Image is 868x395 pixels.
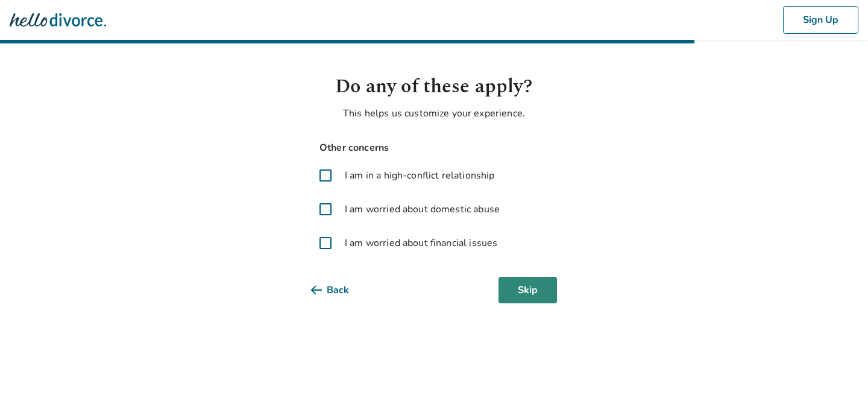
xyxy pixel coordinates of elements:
[808,337,868,395] iframe: Chat Widget
[345,236,497,250] span: I am worried about financial issues
[345,168,494,183] span: I am in a high-conflict relationship
[311,106,557,121] p: This helps us customize your experience.
[10,8,106,32] img: Hello Divorce Logo
[783,6,858,34] button: Sign Up
[311,277,368,303] button: Back
[345,202,500,216] span: I am worried about domestic abuse
[498,277,557,303] button: Skip
[311,72,557,101] h1: Do any of these apply?
[311,140,557,156] span: Other concerns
